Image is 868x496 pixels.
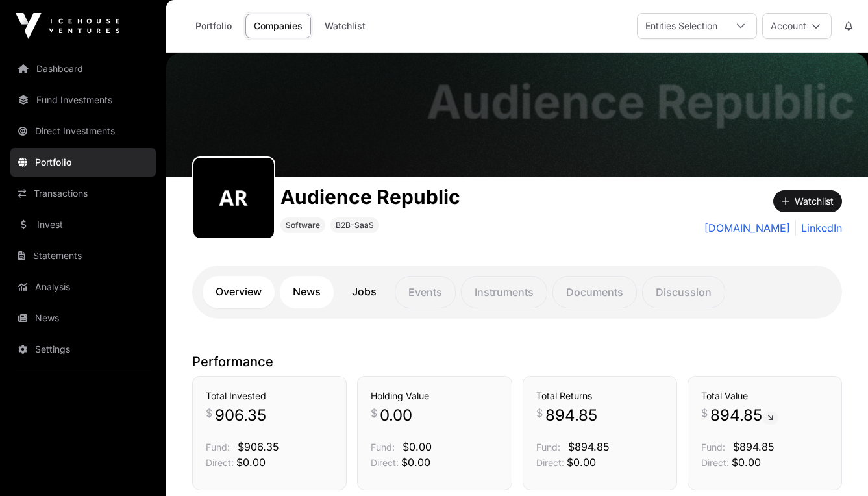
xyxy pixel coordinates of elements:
[568,440,610,453] span: $894.85
[803,434,868,496] iframe: Chat Widget
[701,457,729,468] span: Direct:
[206,457,234,468] span: Direct:
[215,405,266,426] span: 906.35
[10,210,156,239] a: Invest
[567,456,596,469] span: $0.00
[371,405,377,421] span: $
[701,390,828,403] h3: Total Value
[461,276,547,308] p: Instruments
[187,14,240,38] a: Portfolio
[552,276,637,308] p: Documents
[206,405,212,421] span: $
[795,220,842,236] a: LinkedIn
[762,13,832,39] button: Account
[704,220,790,236] a: [DOMAIN_NAME]
[371,441,395,453] span: Fund:
[10,242,156,270] a: Statements
[280,276,334,308] a: News
[236,456,266,469] span: $0.00
[701,441,725,453] span: Fund:
[371,457,399,468] span: Direct:
[732,456,761,469] span: $0.00
[238,440,279,453] span: $906.35
[10,304,156,332] a: News
[280,185,460,208] h1: Audience Republic
[199,163,269,233] img: audience-republic334.png
[642,276,725,308] p: Discussion
[245,14,311,38] a: Companies
[16,13,119,39] img: Icehouse Ventures Logo
[203,276,832,308] nav: Tabs
[701,405,708,421] span: $
[710,405,778,426] span: 894.85
[536,390,663,403] h3: Total Returns
[10,335,156,364] a: Settings
[339,276,390,308] a: Jobs
[395,276,456,308] p: Events
[403,440,432,453] span: $0.00
[192,353,842,371] p: Performance
[401,456,430,469] span: $0.00
[336,220,374,230] span: B2B-SaaS
[638,14,725,38] div: Entities Selection
[166,53,868,177] img: Audience Republic
[536,405,543,421] span: $
[286,220,320,230] span: Software
[10,86,156,114] a: Fund Investments
[10,273,156,301] a: Analysis
[206,390,333,403] h3: Total Invested
[773,190,842,212] button: Watchlist
[206,441,230,453] span: Fund:
[536,441,560,453] span: Fund:
[10,55,156,83] a: Dashboard
[536,457,564,468] span: Direct:
[427,79,855,125] h1: Audience Republic
[380,405,412,426] span: 0.00
[10,148,156,177] a: Portfolio
[545,405,597,426] span: 894.85
[10,117,156,145] a: Direct Investments
[203,276,275,308] a: Overview
[371,390,498,403] h3: Holding Value
[10,179,156,208] a: Transactions
[316,14,374,38] a: Watchlist
[733,440,775,453] span: $894.85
